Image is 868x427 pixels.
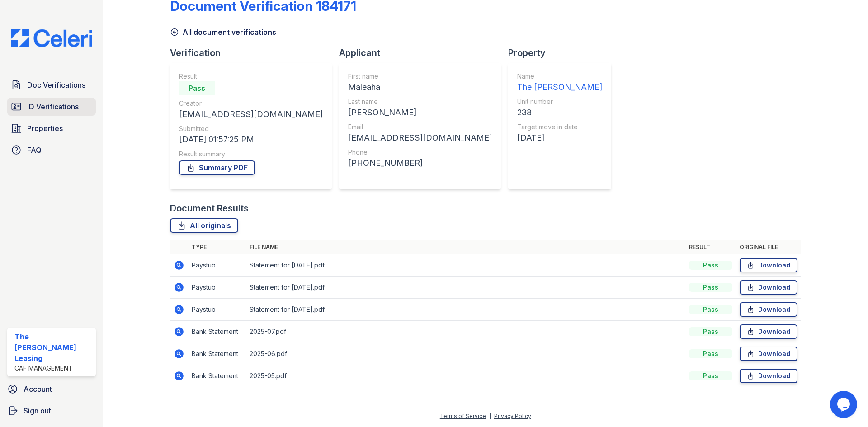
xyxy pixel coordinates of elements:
a: Name The [PERSON_NAME] [517,72,602,94]
a: Download [740,280,797,295]
th: Type [188,240,246,254]
th: File name [246,240,685,254]
div: | [489,413,491,419]
td: Statement for [DATE].pdf [246,254,685,277]
div: Creator [179,99,323,108]
div: Target move in date [517,122,602,131]
div: Document Results [170,202,249,215]
div: Pass [689,261,732,270]
div: CAF Management [14,364,92,373]
a: Download [740,324,797,339]
div: Phone [348,148,492,157]
div: Pass [179,81,215,95]
a: Summary PDF [179,160,255,175]
div: Result summary [179,150,323,159]
div: Pass [689,327,732,336]
div: [EMAIL_ADDRESS][DOMAIN_NAME] [348,131,492,144]
div: Verification [170,47,339,59]
iframe: chat widget [830,391,859,418]
div: [EMAIL_ADDRESS][DOMAIN_NAME] [179,108,323,121]
td: 2025-07.pdf [246,321,685,343]
div: Pass [689,371,732,380]
div: [DATE] [517,131,602,144]
div: Pass [689,305,732,314]
a: Privacy Policy [494,413,531,419]
a: Download [740,302,797,317]
img: CE_Logo_Blue-a8612792a0a2168367f1c8372b55b34899dd931a85d93a1a3d3e32e68fde9ad4.png [4,29,99,47]
a: Download [740,347,797,361]
td: Bank Statement [188,343,246,365]
div: Pass [689,283,732,292]
span: ID Verifications [27,101,79,112]
td: Paystub [188,254,246,277]
div: Property [508,47,618,59]
div: [DATE] 01:57:25 PM [179,133,323,146]
td: 2025-06.pdf [246,343,685,365]
td: Paystub [188,299,246,321]
div: Email [348,122,492,131]
div: Result [179,72,323,81]
span: Sign out [24,405,51,416]
a: Doc Verifications [7,76,96,94]
th: Original file [736,240,801,254]
a: Download [740,258,797,272]
a: ID Verifications [7,98,96,116]
div: The [PERSON_NAME] Leasing [14,331,92,364]
td: 2025-05.pdf [246,365,685,387]
span: Account [24,384,52,394]
div: Pass [689,349,732,358]
div: Maleaha [348,81,492,94]
div: Name [517,72,602,81]
div: The [PERSON_NAME] [517,81,602,94]
span: Doc Verifications [27,80,85,90]
div: Unit number [517,97,602,106]
div: Last name [348,97,492,106]
div: 238 [517,106,602,119]
div: First name [348,72,492,81]
a: Terms of Service [440,413,486,419]
a: Properties [7,119,96,137]
a: Download [740,369,797,383]
td: Bank Statement [188,365,246,387]
span: Properties [27,123,63,134]
td: Statement for [DATE].pdf [246,299,685,321]
a: All originals [170,218,238,233]
td: Paystub [188,277,246,299]
a: FAQ [7,141,96,159]
div: [PHONE_NUMBER] [348,157,492,169]
div: Applicant [339,47,508,59]
a: Account [4,380,99,398]
div: [PERSON_NAME] [348,106,492,119]
td: Statement for [DATE].pdf [246,277,685,299]
a: Sign out [4,402,99,420]
td: Bank Statement [188,321,246,343]
a: All document verifications [170,27,276,38]
span: FAQ [27,145,42,155]
th: Result [685,240,736,254]
div: Submitted [179,124,323,133]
